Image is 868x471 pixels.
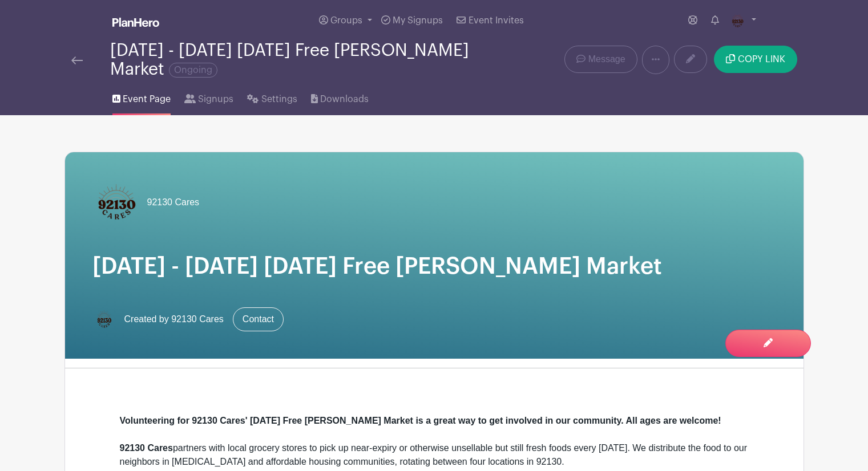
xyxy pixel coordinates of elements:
a: Contact [233,307,284,331]
strong: Volunteering for 92130 Cares' [DATE] Free [PERSON_NAME] Market is a great way to get involved in ... [120,416,721,425]
span: Downloads [320,92,369,106]
span: Ongoing [169,63,217,78]
a: Message [564,46,637,73]
strong: 92130 Cares [120,443,173,453]
img: back-arrow-29a5d9b10d5bd6ae65dc969a981735edf675c4d7a1fe02e03b50dbd4ba3cdb55.svg [71,56,83,64]
a: Signups [184,79,233,115]
span: 92130 Cares [147,196,200,209]
span: Event Page [123,92,171,106]
a: Settings [247,79,297,115]
a: Event Page [112,79,171,115]
span: Groups [330,16,362,25]
span: Created by 92130 Cares [124,312,224,326]
img: 92130Cares_Logo_(1).png [92,180,138,225]
h1: [DATE] - [DATE] [DATE] Free [PERSON_NAME] Market [92,253,776,280]
span: Signups [198,92,233,106]
span: My Signups [393,16,443,25]
div: [DATE] - [DATE] [DATE] Free [PERSON_NAME] Market [110,41,480,79]
span: Settings [261,92,297,106]
span: Message [588,52,625,66]
a: Downloads [311,79,369,115]
img: Untitled-Artwork%20(4).png [728,11,746,30]
div: partners with local grocery stores to pick up near-expiry or otherwise unsellable but still fresh... [120,441,749,469]
img: logo_white-6c42ec7e38ccf1d336a20a19083b03d10ae64f83f12c07503d8b9e83406b4c7d.svg [112,18,159,27]
span: COPY LINK [738,55,785,64]
img: Untitled-Artwork%20(4).png [92,308,115,331]
button: COPY LINK [714,46,797,73]
span: Event Invites [469,16,524,25]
